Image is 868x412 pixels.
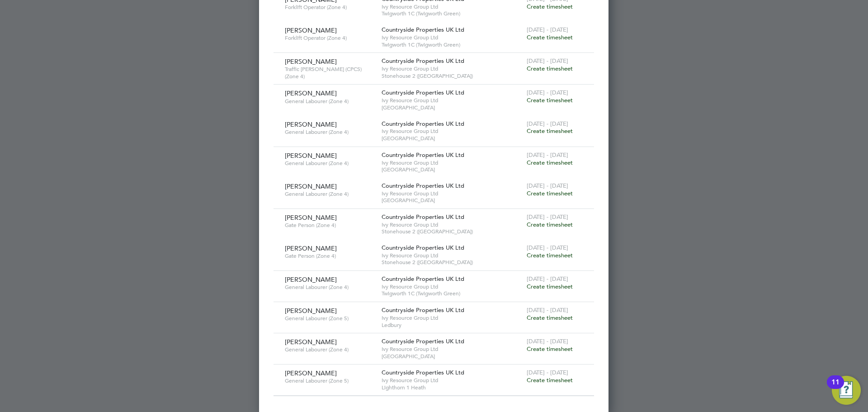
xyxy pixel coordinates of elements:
[382,34,522,41] span: Ivy Resource Group Ltd
[382,252,522,259] span: Ivy Resource Group Ltd
[285,57,337,66] span: [PERSON_NAME]
[285,284,375,291] span: General Labourer (Zone 4)
[382,322,522,329] span: Ledbury
[382,135,522,142] span: [GEOGRAPHIC_DATA]
[285,128,375,136] span: General Labourer (Zone 4)
[382,369,464,376] span: Countryside Properties UK Ltd
[527,127,573,135] span: Create timesheet
[527,182,568,189] span: [DATE] - [DATE]
[285,182,337,190] span: [PERSON_NAME]
[285,120,337,128] span: [PERSON_NAME]
[285,244,337,252] span: [PERSON_NAME]
[382,213,464,221] span: Countryside Properties UK Ltd
[527,369,568,376] span: [DATE] - [DATE]
[527,244,568,251] span: [DATE] - [DATE]
[285,66,375,80] span: Traffic [PERSON_NAME] (CPCS) (Zone 4)
[285,190,375,198] span: General Labourer (Zone 4)
[285,213,337,222] span: [PERSON_NAME]
[382,259,522,266] span: Stonehouse 2 ([GEOGRAPHIC_DATA])
[285,252,375,260] span: Gate Person (Zone 4)
[285,315,375,322] span: General Labourer (Zone 5)
[382,221,522,228] span: Ivy Resource Group Ltd
[382,377,522,384] span: Ivy Resource Group Ltd
[285,346,375,353] span: General Labourer (Zone 4)
[382,228,522,235] span: Stonehouse 2 ([GEOGRAPHIC_DATA])
[382,128,522,135] span: Ivy Resource Group Ltd
[527,189,573,197] span: Create timesheet
[527,3,573,10] span: Create timesheet
[382,72,522,80] span: Stonehouse 2 ([GEOGRAPHIC_DATA])
[285,369,337,377] span: [PERSON_NAME]
[382,97,522,104] span: Ivy Resource Group Ltd
[382,65,522,72] span: Ivy Resource Group Ltd
[527,213,568,221] span: [DATE] - [DATE]
[285,377,375,384] span: General Labourer (Zone 5)
[382,190,522,197] span: Ivy Resource Group Ltd
[527,96,573,104] span: Create timesheet
[527,65,573,72] span: Create timesheet
[382,337,464,345] span: Countryside Properties UK Ltd
[382,41,522,48] span: Twigworth 1C (Twigworth Green)
[382,89,464,96] span: Countryside Properties UK Ltd
[527,159,573,166] span: Create timesheet
[527,337,568,345] span: [DATE] - [DATE]
[382,384,522,391] span: Lighthorn 1 Heath
[382,10,522,17] span: Twigworth 1C (Twigworth Green)
[527,151,568,159] span: [DATE] - [DATE]
[527,120,568,128] span: [DATE] - [DATE]
[285,89,337,97] span: [PERSON_NAME]
[527,376,573,384] span: Create timesheet
[527,57,568,65] span: [DATE] - [DATE]
[382,151,464,159] span: Countryside Properties UK Ltd
[382,306,464,314] span: Countryside Properties UK Ltd
[382,3,522,10] span: Ivy Resource Group Ltd
[285,275,337,284] span: [PERSON_NAME]
[382,275,464,283] span: Countryside Properties UK Ltd
[285,4,375,11] span: Forklift Operator (Zone 4)
[285,160,375,167] span: General Labourer (Zone 4)
[285,222,375,229] span: Gate Person (Zone 4)
[527,314,573,322] span: Create timesheet
[382,290,522,297] span: Twigworth 1C (Twigworth Green)
[285,307,337,315] span: [PERSON_NAME]
[382,166,522,173] span: [GEOGRAPHIC_DATA]
[382,353,522,360] span: [GEOGRAPHIC_DATA]
[527,275,568,283] span: [DATE] - [DATE]
[285,34,375,42] span: Forklift Operator (Zone 4)
[285,98,375,105] span: General Labourer (Zone 4)
[382,182,464,189] span: Countryside Properties UK Ltd
[831,382,840,394] div: 11
[382,26,464,33] span: Countryside Properties UK Ltd
[527,251,573,259] span: Create timesheet
[832,376,861,405] button: Open Resource Center, 11 new notifications
[382,346,522,353] span: Ivy Resource Group Ltd
[527,306,568,314] span: [DATE] - [DATE]
[382,283,522,290] span: Ivy Resource Group Ltd
[527,33,573,41] span: Create timesheet
[285,338,337,346] span: [PERSON_NAME]
[285,152,337,160] span: [PERSON_NAME]
[382,197,522,204] span: [GEOGRAPHIC_DATA]
[527,345,573,353] span: Create timesheet
[527,89,568,96] span: [DATE] - [DATE]
[527,26,568,33] span: [DATE] - [DATE]
[527,283,573,290] span: Create timesheet
[527,221,573,228] span: Create timesheet
[382,159,522,166] span: Ivy Resource Group Ltd
[285,26,337,34] span: [PERSON_NAME]
[382,104,522,111] span: [GEOGRAPHIC_DATA]
[382,314,522,322] span: Ivy Resource Group Ltd
[382,57,464,65] span: Countryside Properties UK Ltd
[382,244,464,251] span: Countryside Properties UK Ltd
[382,120,464,128] span: Countryside Properties UK Ltd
